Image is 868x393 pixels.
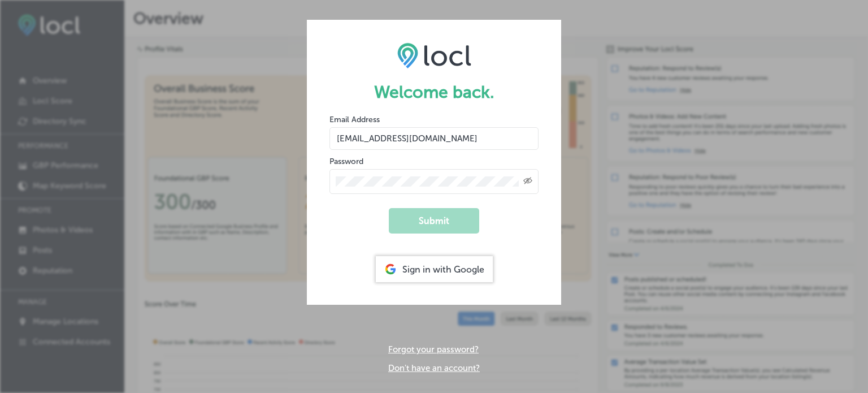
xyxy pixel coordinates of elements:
label: Password [329,157,363,166]
a: Forgot your password? [388,344,479,355]
div: Sign in with Google [376,256,493,282]
a: Don't have an account? [388,363,480,373]
span: Toggle password visibility [523,176,532,187]
button: Submit [389,208,479,234]
img: LOCL logo [397,42,471,68]
label: Email Address [329,115,380,124]
h1: Welcome back. [329,82,539,102]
